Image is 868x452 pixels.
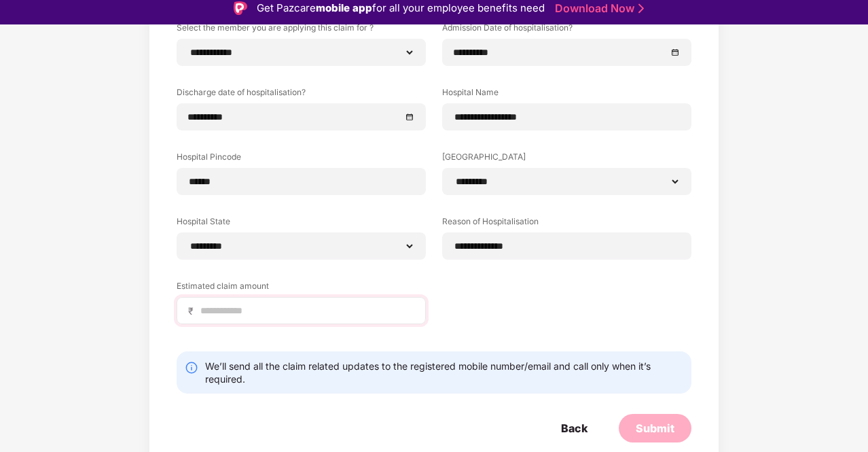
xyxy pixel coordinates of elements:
[177,215,426,232] label: Hospital State
[177,22,426,39] label: Select the member you are applying this claim for ?
[442,86,691,103] label: Hospital Name
[442,22,691,39] label: Admission Date of hospitalisation?
[177,151,426,168] label: Hospital Pincode
[442,215,691,232] label: Reason of Hospitalisation
[638,1,644,16] img: Stroke
[188,305,199,317] span: ₹
[177,280,426,297] label: Estimated claim amount
[555,1,640,16] a: Download Now
[177,86,426,103] label: Discharge date of hospitalisation?
[636,421,674,436] div: Submit
[205,360,683,385] div: We’ll send all the claim related updates to the registered mobile number/email and call only when...
[234,1,247,15] img: Logo
[316,1,372,14] strong: mobile app
[185,361,198,375] img: svg+xml;base64,PHN2ZyBpZD0iSW5mby0yMHgyMCIgeG1sbnM9Imh0dHA6Ly93d3cudzMub3JnLzIwMDAvc3ZnIiB3aWR0aD...
[561,421,587,436] div: Back
[442,151,691,168] label: [GEOGRAPHIC_DATA]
